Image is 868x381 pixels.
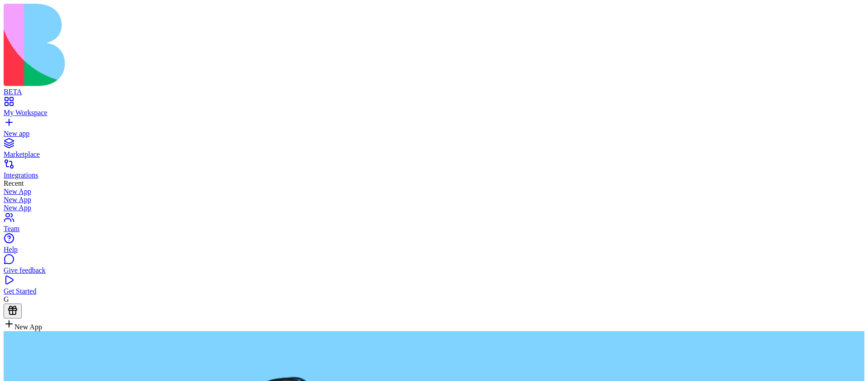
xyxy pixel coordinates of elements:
a: New app [4,121,864,138]
a: Team [4,217,864,233]
a: Help [4,237,864,254]
div: Integrations [4,171,864,179]
a: Give feedback [4,258,864,275]
div: Get Started [4,287,864,295]
div: Give feedback [4,266,864,275]
a: BETA [4,80,864,96]
a: New App [4,204,864,212]
a: Integrations [4,163,864,179]
a: Marketplace [4,142,864,159]
div: New app [4,130,864,138]
div: My Workspace [4,109,864,117]
span: New App [14,323,42,331]
div: Marketplace [4,150,864,159]
span: G [4,295,9,303]
span: Recent [4,179,24,187]
div: Help [4,246,864,254]
a: My Workspace [4,101,864,117]
div: BETA [4,88,864,96]
div: Team [4,225,864,233]
a: New App [4,188,864,196]
img: logo [4,4,367,86]
a: New App [4,196,864,204]
a: Get Started [4,279,864,295]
